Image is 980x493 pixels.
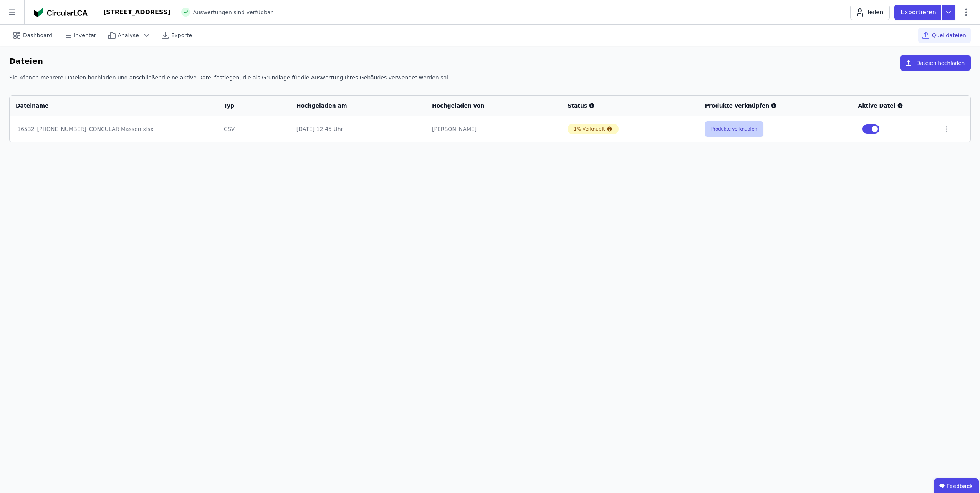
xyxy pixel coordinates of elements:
div: Status [568,102,693,109]
span: Exporte [171,31,192,39]
span: Quelldateien [932,31,966,39]
span: Auswertungen sind verfügbar [193,8,273,16]
div: Produkte verknüpfen [705,102,846,109]
span: Dashboard [23,31,52,39]
div: [STREET_ADDRESS] [103,8,171,17]
button: Produkte verknüpfen [705,121,763,137]
div: Sie können mehrere Dateien hochladen und anschließend eine aktive Datei festlegen, die als Grundl... [9,74,971,88]
div: Hochgeladen von [432,102,545,109]
div: Typ [224,102,275,109]
div: [PERSON_NAME] [432,125,555,133]
div: 1% Verknüpft [574,126,605,132]
p: Exportieren [901,8,938,17]
div: Dateiname [16,102,201,109]
div: Aktive Datei [858,102,931,109]
img: Concular [34,8,88,17]
span: Inventar [74,31,96,39]
button: Dateien hochladen [900,55,971,71]
span: Analyse [118,31,139,39]
div: CSV [224,125,284,133]
div: Hochgeladen am [296,102,410,109]
div: 16532_[PHONE_NUMBER]_CONCULAR Massen.xlsx [17,125,210,133]
button: Teilen [850,5,890,20]
div: [DATE] 12:45 Uhr [296,125,420,133]
h6: Dateien [9,55,43,68]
